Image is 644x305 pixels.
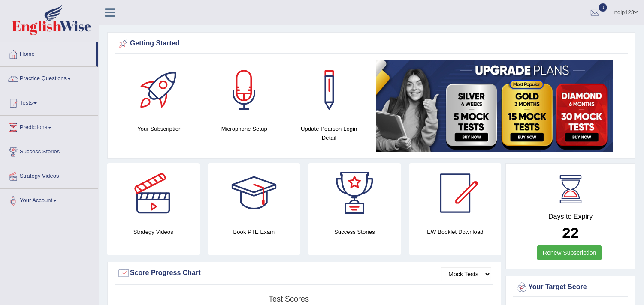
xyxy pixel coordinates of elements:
[0,67,98,88] a: Practice Questions
[376,60,613,152] img: small5.jpg
[515,213,626,221] h4: Days to Expiry
[0,189,98,210] a: Your Account
[599,3,607,12] span: 0
[308,227,401,236] h4: Success Stories
[208,227,300,236] h4: Book PTE Exam
[0,42,96,64] a: Home
[206,124,283,133] h4: Microphone Setup
[269,295,309,303] tspan: Test scores
[0,91,98,113] a: Tests
[291,124,367,142] h4: Update Pearson Login Detail
[537,245,602,260] a: Renew Subscription
[562,224,579,241] b: 22
[0,164,98,186] a: Strategy Videos
[409,227,502,236] h4: EW Booklet Download
[117,267,491,280] div: Score Progress Chart
[515,281,626,294] div: Your Target Score
[0,116,98,137] a: Predictions
[117,37,626,50] div: Getting Started
[0,140,98,161] a: Success Stories
[107,227,200,236] h4: Strategy Videos
[121,124,198,133] h4: Your Subscription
